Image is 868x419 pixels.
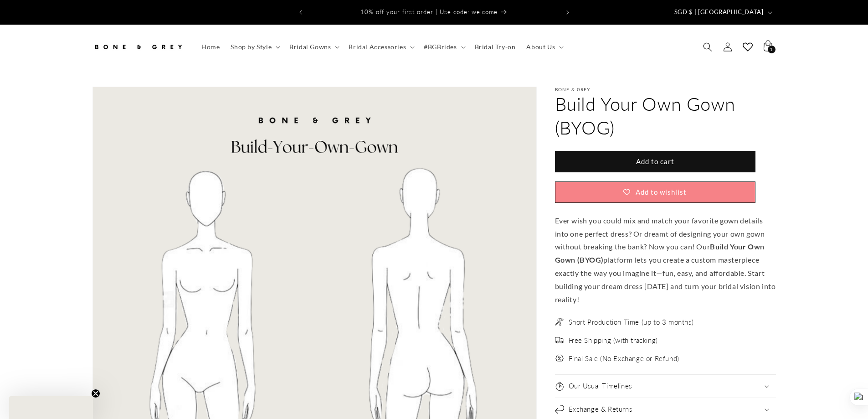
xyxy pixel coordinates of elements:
[89,34,187,61] a: Bone and Grey Bridal
[698,37,718,57] summary: Search
[558,4,578,21] button: Next announcement
[569,382,632,391] h2: Our Usual Timelines
[555,354,564,363] img: offer.png
[555,375,776,398] summary: Our Usual Timelines
[569,354,679,363] span: Final Sale (No Exchange or Refund)
[284,37,343,57] summary: Bridal Gowns
[91,389,100,398] button: Close teaser
[343,37,418,57] summary: Bridal Accessories
[201,43,220,51] span: Home
[424,43,457,51] span: #BGBrides
[521,37,567,57] summary: About Us
[360,8,498,16] span: 10% off your first order | Use code: welcome
[555,181,755,203] button: Add to wishlist
[225,37,284,57] summary: Shop by Style
[555,92,776,140] h1: Build Your Own Gown (BYOG)
[475,43,516,51] span: Bridal Try-on
[555,317,564,326] img: needle.png
[555,214,776,306] p: Ever wish you could mix and match your favorite gown details into one perfect dress? Or dreamt of...
[674,8,764,17] span: SGD $ | [GEOGRAPHIC_DATA]
[9,396,93,419] div: Close teaser
[569,318,694,327] span: Short Production Time (up to 3 months)
[289,43,331,51] span: Bridal Gowns
[231,43,272,51] span: Shop by Style
[196,37,225,57] a: Home
[555,87,776,92] p: Bone & Grey
[669,4,776,21] button: SGD $ | [GEOGRAPHIC_DATA]
[569,405,632,414] h2: Exchange & Returns
[555,151,755,172] button: Add to cart
[92,37,184,57] img: Bone and Grey Bridal
[469,37,521,57] a: Bridal Try-on
[569,336,658,345] span: Free Shipping (with tracking)
[349,43,406,51] span: Bridal Accessories
[291,4,311,21] button: Previous announcement
[526,43,555,51] span: About Us
[418,37,469,57] summary: #BGBrides
[770,46,773,53] span: 1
